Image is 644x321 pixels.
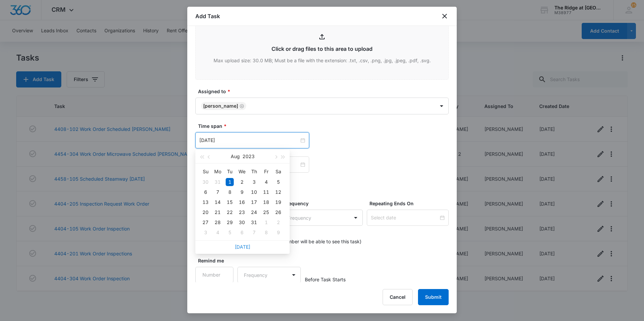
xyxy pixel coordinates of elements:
[199,207,212,217] td: 2023-08-20
[260,187,272,197] td: 2023-08-11
[272,177,284,187] td: 2023-08-05
[201,228,210,237] div: 3
[238,188,246,196] div: 9
[231,150,240,163] button: Aug
[226,228,234,237] div: 5
[260,227,272,238] td: 2023-09-08
[212,197,224,207] td: 2023-08-14
[199,187,212,197] td: 2023-08-06
[198,88,451,95] label: Assigned to
[224,207,236,217] td: 2023-08-22
[214,188,222,196] div: 7
[199,166,212,177] th: Su
[305,276,346,283] span: Before Task Starts
[224,217,236,227] td: 2023-08-29
[212,217,224,227] td: 2023-08-28
[274,228,282,237] div: 9
[260,217,272,227] td: 2023-09-01
[383,289,413,305] button: Cancel
[262,178,270,186] div: 4
[236,197,248,207] td: 2023-08-16
[274,208,282,216] div: 26
[238,228,246,237] div: 6
[226,208,234,216] div: 22
[214,178,222,186] div: 31
[212,187,224,197] td: 2023-08-07
[369,200,451,207] label: Repeating Ends On
[272,166,284,177] th: Sa
[214,208,222,216] div: 21
[201,198,210,206] div: 13
[236,187,248,197] td: 2023-08-09
[260,207,272,217] td: 2023-08-25
[201,188,210,196] div: 6
[250,208,258,216] div: 24
[201,178,210,186] div: 30
[226,178,234,186] div: 1
[250,198,258,206] div: 17
[226,198,234,206] div: 15
[212,166,224,177] th: Mo
[371,214,439,221] input: Select date
[224,197,236,207] td: 2023-08-15
[238,178,246,186] div: 2
[224,166,236,177] th: Tu
[272,217,284,227] td: 2023-09-02
[199,137,299,144] input: Aug 1, 2023
[224,177,236,187] td: 2023-08-01
[272,227,284,238] td: 2023-09-09
[272,187,284,197] td: 2023-08-12
[441,12,449,20] button: close
[248,227,260,238] td: 2023-09-07
[262,188,270,196] div: 11
[238,208,246,216] div: 23
[274,218,282,226] div: 2
[418,289,449,305] button: Submit
[248,217,260,227] td: 2023-08-31
[198,257,236,264] label: Remind me
[248,197,260,207] td: 2023-08-17
[262,198,270,206] div: 18
[262,208,270,216] div: 25
[250,218,258,226] div: 31
[195,12,220,20] h1: Add Task
[214,218,222,226] div: 28
[272,207,284,217] td: 2023-08-26
[236,207,248,217] td: 2023-08-23
[236,217,248,227] td: 2023-08-30
[262,218,270,226] div: 1
[274,178,282,186] div: 5
[226,188,234,196] div: 8
[248,187,260,197] td: 2023-08-10
[262,228,270,237] div: 8
[238,198,246,206] div: 16
[212,227,224,238] td: 2023-09-04
[199,177,212,187] td: 2023-07-30
[250,188,258,196] div: 10
[226,218,234,226] div: 29
[248,166,260,177] th: Th
[274,188,282,196] div: 12
[284,200,366,207] label: Frequency
[236,177,248,187] td: 2023-08-02
[214,228,222,237] div: 4
[238,104,244,108] div: Remove Ricardo Marin
[243,150,255,163] button: 2023
[203,104,238,108] div: [PERSON_NAME]
[214,198,222,206] div: 14
[236,166,248,177] th: We
[212,177,224,187] td: 2023-07-31
[272,197,284,207] td: 2023-08-19
[238,218,246,226] div: 30
[274,198,282,206] div: 19
[236,227,248,238] td: 2023-09-06
[224,227,236,238] td: 2023-09-05
[199,217,212,227] td: 2023-08-27
[201,218,210,226] div: 27
[235,244,250,250] a: [DATE]
[250,178,258,186] div: 3
[199,227,212,238] td: 2023-09-03
[260,197,272,207] td: 2023-08-18
[199,197,212,207] td: 2023-08-13
[260,177,272,187] td: 2023-08-04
